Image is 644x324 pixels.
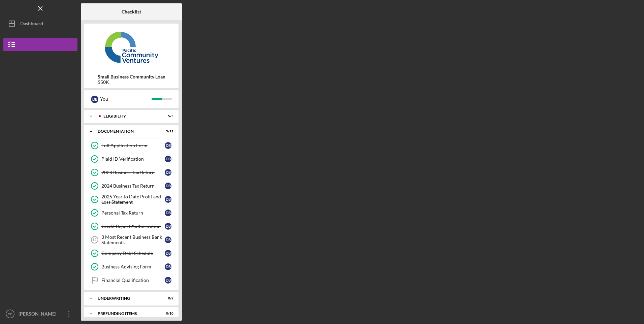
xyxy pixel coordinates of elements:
div: D B [165,169,171,176]
div: D B [165,142,171,149]
button: Dashboard [3,17,77,30]
a: Company Debt ScheduleDB [88,247,175,260]
div: Business Advising Form [101,264,165,269]
div: D B [165,183,171,189]
div: Plaid ID Verification [101,156,165,162]
div: $50K [98,79,165,85]
div: 0 / 2 [161,296,173,300]
div: 5 / 5 [161,114,173,118]
div: D B [165,156,171,162]
div: D B [165,277,171,284]
b: Small Business Community Loan [98,74,165,79]
div: 3 Most Recent Business Bank Statements [101,234,165,245]
div: 2024 Business Tax Return [101,183,165,189]
div: [PERSON_NAME] [17,307,61,322]
a: Full Application FormDB [88,139,175,152]
div: Dashboard [20,17,43,32]
a: Personal Tax ReturnDB [88,206,175,220]
a: 2023 Business Tax ReturnDB [88,166,175,179]
div: D B [165,196,171,203]
div: 2023 Business Tax Return [101,170,165,175]
div: 2025 Year to Date Profit and Loss Statement [101,194,165,205]
div: D B [165,209,171,216]
div: You [100,93,152,105]
div: Documentation [98,129,157,133]
div: Credit Report Authorization [101,224,165,229]
div: D B [91,96,98,103]
div: 0 / 10 [161,312,173,316]
div: D B [165,223,171,230]
div: Underwriting [98,296,157,300]
button: DB[PERSON_NAME] [3,307,77,321]
a: 2024 Business Tax ReturnDB [88,179,175,193]
img: Product logo [84,27,179,67]
b: Checklist [122,9,141,14]
tspan: 12 [92,238,96,242]
div: Eligibility [103,114,157,118]
a: Financial QualificationDB [88,273,175,287]
div: Personal Tax Return [101,210,165,216]
div: D B [165,250,171,257]
a: 2025 Year to Date Profit and Loss StatementDB [88,193,175,206]
div: Company Debt Schedule [101,251,165,256]
div: 9 / 11 [161,129,173,133]
a: Business Advising FormDB [88,260,175,273]
a: Credit Report AuthorizationDB [88,220,175,233]
div: Financial Qualification [101,278,165,283]
div: Prefunding Items [98,312,157,316]
div: Full Application Form [101,143,165,148]
a: 123 Most Recent Business Bank StatementsDB [88,233,175,247]
text: DB [8,312,12,316]
div: D B [165,263,171,270]
a: Plaid ID VerificationDB [88,152,175,166]
div: D B [165,236,171,243]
